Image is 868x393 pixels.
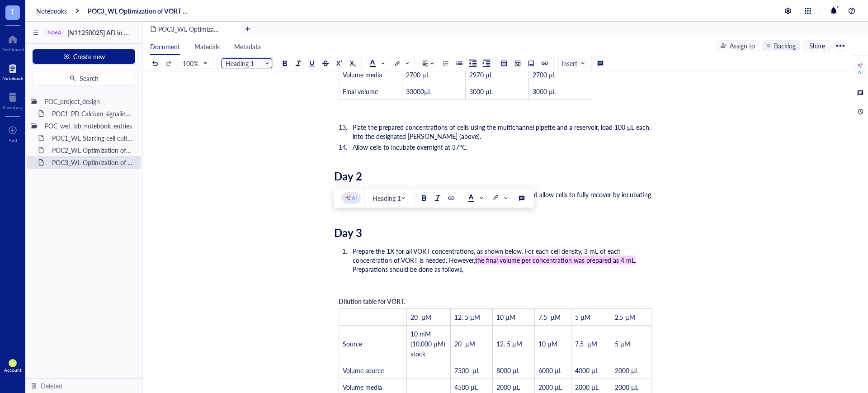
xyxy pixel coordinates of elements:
span: 5 µM [575,313,590,322]
button: Share [803,40,831,51]
span: 10 µM [496,313,515,322]
span: 20 µM [410,313,431,322]
span: Insert [561,59,585,67]
span: 2970 µL [469,70,493,79]
div: Assign to [730,41,755,51]
span: Create new [73,53,105,60]
span: 7.5 µM [538,313,561,322]
span: 2000 µL [496,383,520,392]
span: Heading 1 [373,194,409,202]
span: 3000 µL [533,87,556,96]
span: 4000 µL [575,366,599,375]
span: 5 µM [615,339,630,348]
span: Source [343,339,362,348]
div: Deleted [41,381,62,391]
span: 10 mM (10,000 µM) stock [410,329,447,358]
span: Metadata [234,42,261,51]
span: T [10,6,15,17]
div: Backlog [774,41,796,51]
div: POC_project_design [41,95,137,108]
span: 10 µM [538,339,557,348]
div: POC1_PD Calcium signaling screen of N06A library [48,107,137,120]
div: POC3_WL Optimization of VORT resistance assay on U87MG cell line [48,156,137,169]
div: POC_wet_lab_notebook_entries [41,119,137,132]
span: 2700 µL [533,70,556,79]
span: 3000 µL [469,87,493,96]
span: Final volume [343,87,378,96]
span: 2000 µL [575,383,599,392]
span: PO [10,361,15,365]
div: Add [9,137,17,143]
div: AI [858,69,863,76]
span: Plate the prepared concentrations of cells using the multichannel pipette and a reservoir, load 1... [353,123,652,141]
div: Inventory [3,104,23,110]
button: Create new [33,49,135,64]
span: Document [150,42,180,51]
span: 12. 5 µM [496,339,522,348]
span: Share [809,42,825,50]
div: N06A [47,29,61,36]
span: 2000 µL [538,383,562,392]
span: Day 2 [334,168,362,184]
span: Heading 1 [226,59,270,67]
span: Volume source [343,366,384,375]
span: 2.5 µM [615,313,635,322]
span: Volume media [343,383,382,392]
span: Day 3 [334,225,362,240]
span: the final volume per concentration was prepared as 4 mL [475,256,635,265]
span: Prepare the 1X for all VORT concentrations, as shown below. For each cell density, 3 mL of each c... [353,246,623,265]
span: 7.5 µM [575,339,597,348]
a: POC3_WL Optimization of VORT resistance assay on U87MG cell line [88,7,190,15]
span: 7500 µL [454,366,480,375]
span: Allow cells to incubate overnight at 37°C. [353,142,467,152]
div: Account [4,367,22,373]
div: AI [352,194,357,202]
div: POC1_WL Starting cell culture protocol [48,132,137,144]
span: . Preparations should be done as follows, [353,256,638,274]
span: 20 µM [454,339,475,348]
a: Notebooks [36,7,67,15]
span: [N11250025] AD in GBM project-POC [67,28,175,37]
a: Inventory [3,90,23,110]
span: 100% [183,59,207,67]
a: Notebook [2,61,23,81]
span: 6000 µL [538,366,562,375]
span: 2700 µL [406,70,429,79]
span: 8000 µL [496,366,520,375]
div: Dashboard [1,47,24,52]
span: 12. 5 µM [454,313,480,322]
span: Materials [194,42,220,51]
span: 30000µL [406,87,431,96]
span: Volume media [343,70,382,79]
span: 2000 µL [615,366,638,375]
a: Dashboard [1,32,24,52]
div: POC2_WL Optimization of N06A library resistance assay on U87MG cell line [48,144,137,156]
span: Dilution table for VORT. [339,297,405,306]
span: Search [80,75,99,82]
span: 4500 µL [454,383,478,392]
div: Notebook [2,76,23,81]
span: 2000 µL [615,383,638,392]
button: Search [33,71,135,85]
